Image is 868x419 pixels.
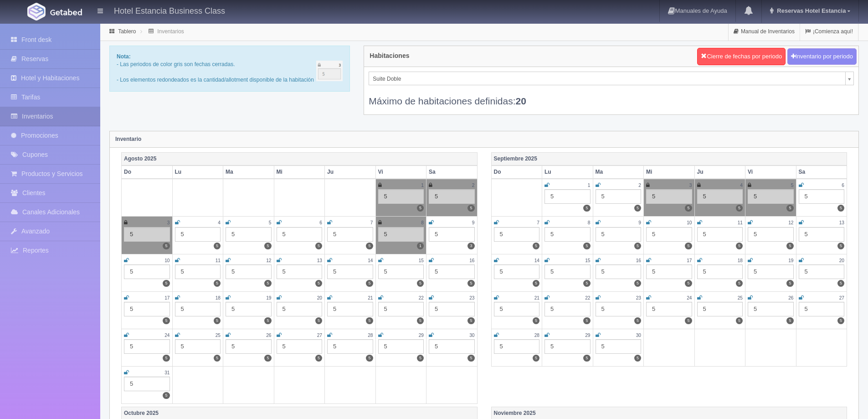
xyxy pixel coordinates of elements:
div: 5 [277,264,323,279]
div: 5 [277,227,323,242]
div: 5 [226,264,272,279]
small: 17 [687,258,692,263]
div: 5 [544,189,591,204]
small: 16 [636,258,641,263]
label: 5 [583,205,590,212]
label: 5 [214,355,221,362]
div: 5 [327,227,373,242]
img: Getabed [50,9,82,16]
th: Do [491,166,542,179]
small: 29 [419,333,424,338]
label: 5 [163,243,169,249]
div: 5 [596,339,642,354]
img: cutoff.png [316,61,343,81]
label: 3 [467,243,474,249]
th: Ma [593,166,644,179]
div: 5 [277,339,323,354]
label: 5 [467,205,474,212]
small: 28 [534,333,539,338]
label: 5 [634,243,641,249]
small: 29 [585,333,590,338]
small: 7 [537,220,539,225]
th: Vi [745,166,796,179]
label: 5 [264,280,271,287]
small: 3 [167,220,170,225]
div: 5 [327,264,373,279]
label: 5 [417,205,424,212]
strong: Inventario [115,136,141,142]
label: 5 [583,317,590,324]
div: 5 [175,227,221,242]
th: Septiembre 2025 [491,152,847,166]
small: 3 [689,183,692,188]
label: 5 [533,317,539,324]
div: 5 [378,227,424,242]
label: 5 [366,243,373,249]
small: 19 [788,258,793,263]
small: 14 [368,258,373,263]
div: 5 [494,264,540,279]
small: 8 [421,220,424,225]
small: 30 [636,333,641,338]
small: 5 [269,220,272,225]
th: Mi [644,166,695,179]
div: 5 [429,189,475,204]
small: 18 [738,258,743,263]
div: 5 [378,264,424,279]
div: 5 [378,339,424,354]
small: 24 [164,333,169,338]
label: 5 [214,317,221,324]
div: 5 [596,189,642,204]
label: 5 [214,280,221,287]
label: 5 [837,243,844,249]
label: 5 [163,280,169,287]
label: 5 [685,205,692,212]
small: 19 [266,295,271,300]
a: ¡Comienza aquí! [800,23,858,41]
small: 20 [839,258,844,263]
label: 5 [685,280,692,287]
div: 5 [124,377,170,391]
label: 5 [736,205,743,212]
label: 5 [634,205,641,212]
div: 5 [226,339,272,354]
label: 5 [366,355,373,362]
div: 5 [327,339,373,354]
div: 5 [124,264,170,279]
small: 17 [164,295,169,300]
div: 5 [327,302,373,316]
label: 1 [417,243,424,249]
th: Vi [375,166,426,179]
div: 5 [544,227,591,242]
label: 5 [786,280,793,287]
span: Reservas Hotel Estancia [775,7,846,14]
small: 4 [218,220,221,225]
small: 11 [738,220,743,225]
label: 5 [685,317,692,324]
div: 5 [175,302,221,316]
small: 27 [317,333,322,338]
small: 12 [788,220,793,225]
small: 18 [216,295,221,300]
div: 5 [646,264,692,279]
label: 5 [467,355,474,362]
label: 5 [685,243,692,249]
div: 5 [799,227,845,242]
button: Inventario por periodo [787,48,857,65]
div: 5 [799,264,845,279]
small: 31 [164,370,169,375]
th: Sa [426,166,478,179]
label: 5 [786,243,793,249]
small: 9 [638,220,641,225]
small: 7 [370,220,373,225]
div: 5 [494,302,540,316]
th: Ju [325,166,376,179]
th: Ma [223,166,274,179]
a: Inventarios [157,28,184,35]
small: 4 [740,183,743,188]
label: 5 [417,280,424,287]
label: 5 [315,317,322,324]
label: 5 [366,317,373,324]
div: 5 [429,302,475,316]
small: 15 [419,258,424,263]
